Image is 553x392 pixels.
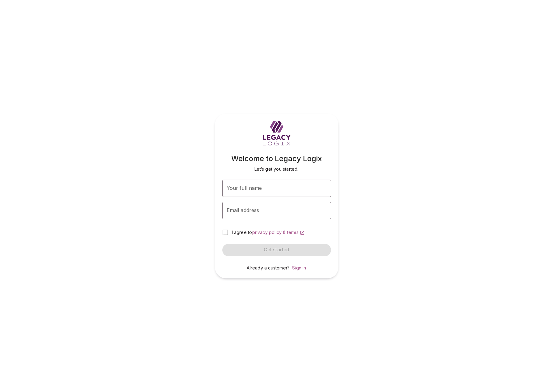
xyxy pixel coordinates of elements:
[292,265,306,270] a: Sign in
[252,230,305,235] a: privacy policy & terms
[252,230,299,235] span: privacy policy & terms
[232,230,252,235] span: I agree to
[231,154,322,163] span: Welcome to Legacy Logix
[247,265,290,270] span: Already a customer?
[254,166,298,172] span: Let’s get you started.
